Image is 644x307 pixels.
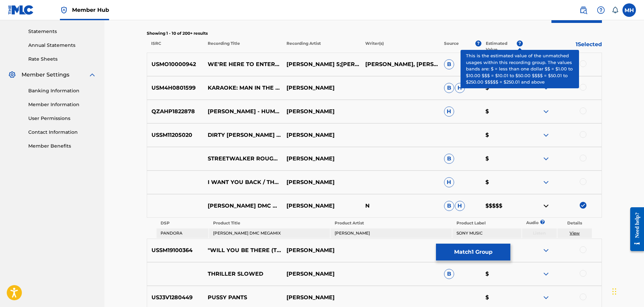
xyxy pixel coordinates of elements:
p: "WILL YOU BE THERE (THEME FROM ""FREE WILLY"")" [203,246,282,254]
p: $ [481,294,523,302]
th: DSP [157,218,208,228]
span: H [444,177,454,187]
div: Notifications [612,7,618,13]
p: $ [481,155,523,163]
p: Source [444,40,459,53]
p: ISRC [147,40,203,53]
p: Audio [522,220,530,226]
img: deselect [580,202,586,209]
p: Recording Artist [282,40,361,53]
span: H [444,106,454,117]
img: MLC Logo [8,5,34,15]
span: Member Settings [22,71,69,79]
p: STREETWALKER ROUGH MIX GTR SCRATCH VOC [203,155,282,163]
td: SONY MUSIC [452,228,521,238]
p: USSM11205020 [147,131,204,139]
p: USJ3V1280449 [147,294,204,302]
p: KARAOKE: MAN IN THE MIRROR (MINUS TRACK WITHOUT BACKGROUNDS) [203,84,282,92]
div: Help [594,3,608,17]
th: Product Title [209,218,330,228]
img: expand [542,108,550,116]
p: Showing 1 - 10 of 200+ results [147,30,602,36]
span: B [444,201,454,211]
p: $$$$$ [481,202,523,210]
img: Member Settings [8,71,16,79]
p: [PERSON_NAME] [282,108,361,116]
td: [PERSON_NAME] DMC MEGAMIX [209,228,330,238]
p: WE'RE HERE TO ENTERTAIN YOU [203,60,282,68]
a: Member Information [28,101,96,108]
a: Statements [28,28,96,35]
p: [PERSON_NAME] [282,178,361,186]
p: USSM19100364 [147,246,204,254]
p: $ [481,270,523,278]
a: Annual Statements [28,42,96,49]
p: [PERSON_NAME] [282,202,361,210]
div: User Menu [622,3,636,17]
p: [PERSON_NAME] [282,294,361,302]
img: search [579,6,587,14]
th: Product Artist [331,218,451,228]
p: USM4H0801599 [147,84,204,92]
span: H [455,83,465,93]
p: QZAHP1822878 [147,108,204,116]
iframe: Resource Center [625,202,644,256]
iframe: Chat Widget [610,275,644,307]
p: THRILLER SLOWED [203,270,282,278]
img: expand [88,71,96,79]
span: B [444,83,454,93]
p: [PERSON_NAME] [282,270,361,278]
button: Match1 Group [436,244,510,260]
span: ? [517,40,523,47]
p: [PERSON_NAME] [282,246,361,254]
td: PANDORA [157,228,208,238]
a: View [570,231,580,236]
div: Drag [612,281,616,302]
p: Estimated Value [486,40,517,53]
p: [PERSON_NAME] - HUMAN NATURE FT [PERSON_NAME] (AUDIO) [203,108,282,116]
p: [PERSON_NAME] 5;[PERSON_NAME];[PERSON_NAME] [282,60,361,68]
a: Rate Sheets [28,56,96,63]
p: [PERSON_NAME] [282,155,361,163]
span: B [444,59,454,69]
img: expand [542,131,550,139]
a: Banking Information [28,87,96,94]
a: Public Search [577,3,590,17]
img: contract [542,202,550,210]
span: B [444,154,454,164]
a: Member Benefits [28,143,96,150]
p: PUSSY PANTS [203,294,282,302]
p: $ [481,60,523,68]
th: Details [557,218,592,228]
span: Member Hub [72,6,109,14]
p: $ [481,84,523,92]
p: Listen [522,230,557,236]
span: H [455,201,465,211]
span: ? [475,40,481,47]
p: 1 Selected [523,40,602,53]
span: B [444,269,454,279]
img: expand [542,60,550,68]
p: Recording Title [203,40,282,53]
p: USMO10000942 [147,60,204,68]
p: DIRTY [PERSON_NAME] (LIVE AT [GEOGRAPHIC_DATA] [DATE]) [203,131,282,139]
img: expand [542,155,550,163]
p: $ [481,131,523,139]
p: [PERSON_NAME] DMC MEGAMIX [203,202,282,210]
img: expand [542,246,550,254]
p: [PERSON_NAME] [282,84,361,92]
p: I WANT YOU BACK / THE LOVE YOU SAVE / I'LL BE THERE (LIVE AT [GEOGRAPHIC_DATA] [DATE]) [203,178,282,186]
td: [PERSON_NAME] [331,228,451,238]
img: expand [542,270,550,278]
p: $ [481,178,523,186]
img: expand [542,294,550,302]
p: $ [481,108,523,116]
p: [PERSON_NAME], [PERSON_NAME], [PERSON_NAME], [PERSON_NAME] [361,60,440,68]
p: N [361,202,440,210]
a: User Permissions [28,115,96,122]
img: help [597,6,605,14]
span: ? [542,220,543,224]
img: expand [542,178,550,186]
